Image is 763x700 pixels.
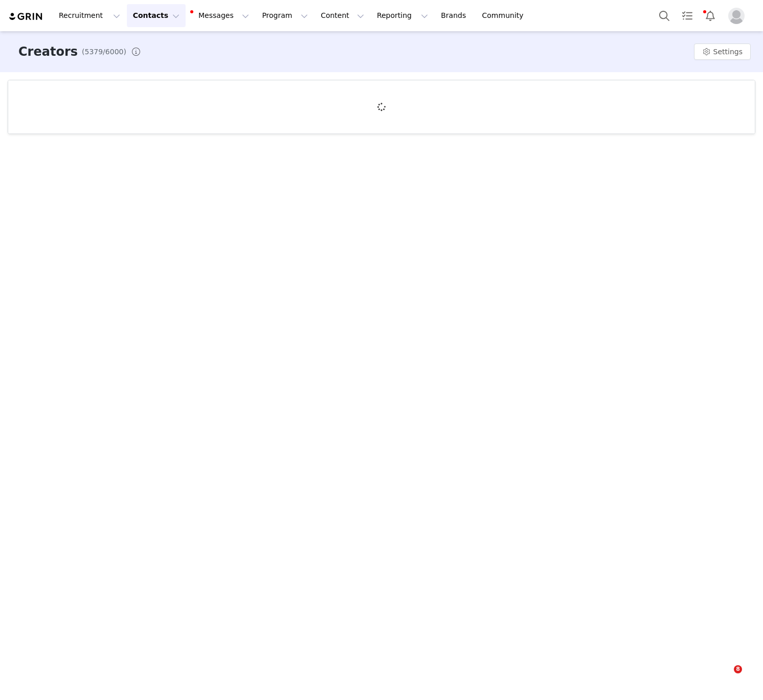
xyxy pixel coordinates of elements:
button: Profile [722,8,755,24]
button: Search [653,4,676,27]
button: Settings [694,43,751,60]
button: Content [315,4,370,27]
button: Recruitment [53,4,126,27]
a: Community [476,4,534,27]
button: Messages [186,4,255,27]
a: Tasks [676,4,699,27]
button: Program [256,4,314,27]
a: Brands [435,4,475,27]
button: Contacts [127,4,186,27]
button: Reporting [371,4,434,27]
button: Notifications [699,4,722,27]
h3: Creators [18,42,78,61]
span: (5379/6000) [82,47,126,57]
img: placeholder-profile.jpg [728,8,745,24]
iframe: Intercom live chat [713,665,737,690]
img: grin logo [8,12,44,21]
span: 8 [734,665,742,673]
